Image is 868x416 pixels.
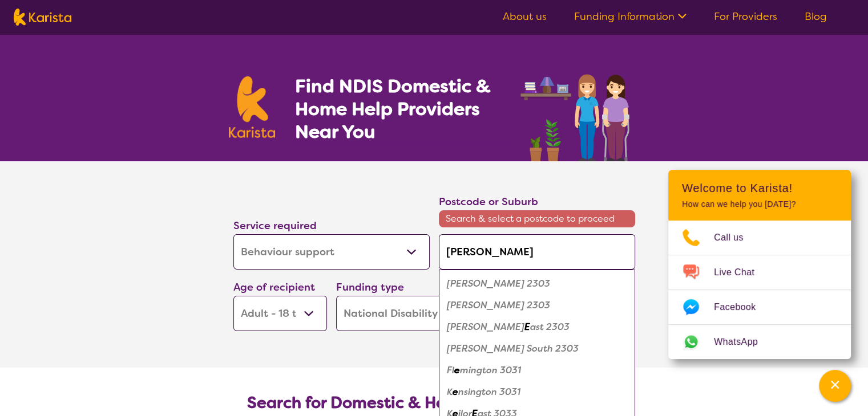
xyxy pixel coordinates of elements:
[445,381,629,403] div: Kensington 3031
[447,342,579,354] em: [PERSON_NAME] South 2303
[682,199,837,209] p: How can we help you [DATE]?
[445,316,629,338] div: Hamilton East 2303
[14,9,71,26] img: Karista logo
[447,386,453,398] em: K
[447,278,550,289] em: [PERSON_NAME] 2303
[668,170,851,359] div: Channel Menu
[714,333,772,350] span: WhatsApp
[503,10,547,23] a: About us
[805,10,827,23] a: Blog
[447,321,524,333] em: [PERSON_NAME]
[574,10,687,23] a: Funding Information
[714,264,768,281] span: Live Chat
[460,364,521,376] em: mington 3031
[439,234,635,270] input: Type
[668,325,851,359] a: Web link opens in a new tab.
[294,75,506,143] h1: Find NDIS Domestic & Home Help Providers Near You
[458,386,520,398] em: nsington 3031
[233,280,315,294] label: Age of recipient
[714,299,769,316] span: Facebook
[445,295,629,316] div: Hamilton Dc 2303
[439,195,538,209] label: Postcode or Suburb
[439,210,635,227] span: Search & select a postcode to proceed
[714,10,777,23] a: For Providers
[819,370,851,402] button: Channel Menu
[517,62,639,161] img: domestic-help
[229,76,276,138] img: Karista logo
[233,219,317,233] label: Service required
[530,321,570,333] em: ast 2303
[447,364,454,376] em: Fl
[445,338,629,360] div: Hamilton South 2303
[445,273,629,295] div: Hamilton 2303
[682,181,837,195] h2: Welcome to Karista!
[445,360,629,381] div: Flemington 3031
[453,386,458,398] em: e
[454,364,460,376] em: e
[524,321,530,333] em: E
[668,221,851,359] ul: Choose channel
[447,299,550,311] em: [PERSON_NAME] 2303
[714,229,757,246] span: Call us
[336,280,404,294] label: Funding type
